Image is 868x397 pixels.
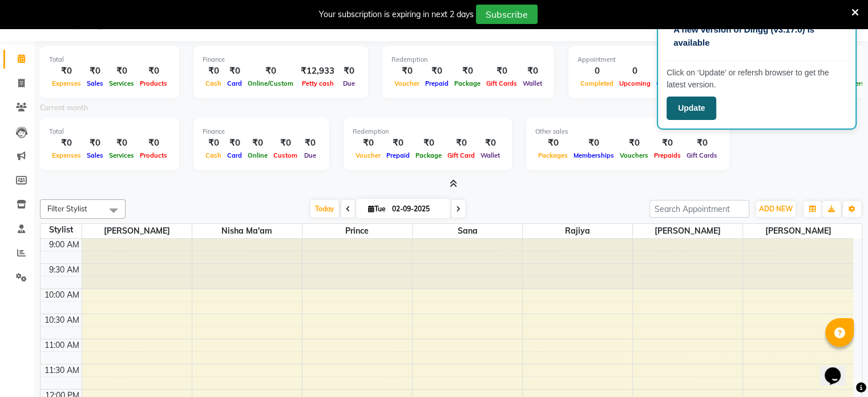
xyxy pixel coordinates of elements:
span: ADD NEW [759,204,793,213]
span: [PERSON_NAME] [743,224,853,238]
div: 11:30 AM [42,364,82,376]
span: Voucher [391,79,422,87]
div: ₹0 [391,65,422,78]
span: Wallet [478,151,503,159]
span: Gift Card [445,151,478,159]
span: Ongoing [653,79,686,87]
span: Rajiya [523,224,632,238]
div: ₹0 [383,137,413,150]
div: ₹0 [271,137,300,150]
span: Card [224,151,245,159]
input: Search Appointment [649,200,749,218]
span: Sana [413,224,522,238]
div: Stylist [41,224,82,236]
div: ₹0 [245,65,296,78]
span: Online [245,151,271,159]
span: [PERSON_NAME] [633,224,742,238]
input: 2025-09-02 [389,200,446,218]
div: ₹0 [353,137,383,150]
span: Online/Custom [245,79,296,87]
span: Petty cash [299,79,337,87]
span: Prepaid [383,151,413,159]
p: A new version of Dingg (v3.17.0) is available [673,23,840,49]
span: Voucher [353,151,383,159]
div: ₹0 [483,65,520,78]
span: Card [224,79,245,87]
div: ₹0 [137,65,170,78]
span: Today [310,200,339,218]
p: Click on ‘Update’ or refersh browser to get the latest version. [667,67,847,91]
div: ₹0 [106,137,137,150]
span: Vouchers [617,151,651,159]
div: ₹0 [445,137,478,150]
span: Package [451,79,483,87]
div: 0 [578,65,616,78]
span: Wallet [520,79,545,87]
span: Prince [302,224,412,238]
span: Nisha ma'am [192,224,302,238]
span: Package [413,151,445,159]
span: Packages [535,151,571,159]
div: ₹0 [617,137,651,150]
iframe: chat widget [820,351,857,386]
span: Completed [578,79,616,87]
div: ₹0 [339,65,359,78]
div: ₹0 [535,137,571,150]
label: Current month [40,103,88,113]
div: Finance [203,127,320,137]
span: Custom [271,151,300,159]
div: 9:00 AM [47,239,82,251]
div: 11:00 AM [42,339,82,351]
div: ₹0 [520,65,545,78]
div: Appointment [578,55,719,65]
div: Your subscription is expiring in next 2 days [319,9,474,21]
div: ₹0 [84,137,106,150]
div: Finance [203,55,359,65]
div: ₹0 [49,65,84,78]
div: ₹0 [224,65,245,78]
div: ₹0 [49,137,84,150]
span: Sales [84,151,106,159]
div: 10:00 AM [42,289,82,301]
span: Services [106,151,137,159]
div: ₹0 [651,137,684,150]
span: [PERSON_NAME] [82,224,192,238]
div: ₹0 [245,137,271,150]
span: Memberships [571,151,617,159]
span: Services [106,79,137,87]
span: Filter Stylist [47,204,87,213]
span: Sales [84,79,106,87]
div: 0 [653,65,686,78]
div: ₹0 [203,137,224,150]
button: Subscribe [476,5,538,24]
span: Gift Cards [483,79,520,87]
span: Prepaids [651,151,684,159]
div: ₹0 [137,137,170,150]
span: Gift Cards [684,151,720,159]
div: ₹0 [224,137,245,150]
div: ₹0 [422,65,451,78]
div: ₹0 [106,65,137,78]
div: Redemption [353,127,503,137]
div: ₹0 [571,137,617,150]
div: Other sales [535,127,720,137]
div: Total [49,127,170,137]
span: Expenses [49,79,84,87]
span: Due [340,79,358,87]
span: Expenses [49,151,84,159]
div: Redemption [391,55,545,65]
span: Cash [203,79,224,87]
span: Products [137,151,170,159]
div: ₹0 [413,137,445,150]
div: ₹0 [203,65,224,78]
div: Total [49,55,170,65]
button: ADD NEW [756,201,796,217]
div: 9:30 AM [47,264,82,276]
span: Due [301,151,319,159]
div: ₹0 [300,137,320,150]
div: ₹0 [84,65,106,78]
span: Prepaid [422,79,451,87]
span: Products [137,79,170,87]
span: Upcoming [616,79,653,87]
div: ₹0 [478,137,503,150]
